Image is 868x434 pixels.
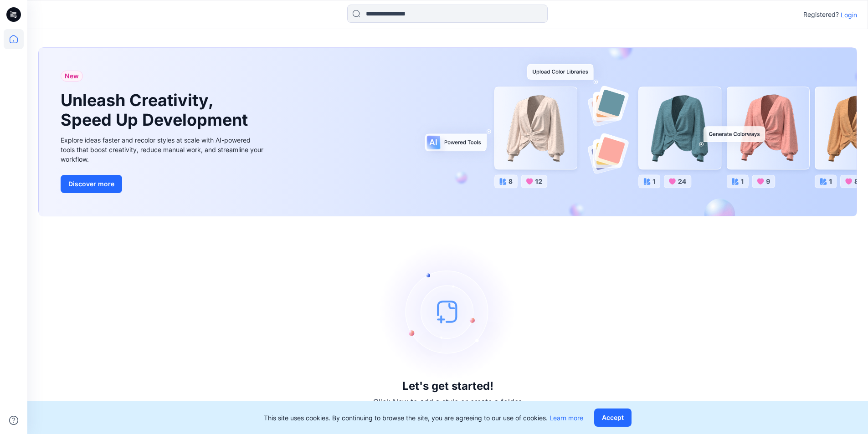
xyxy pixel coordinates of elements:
button: Accept [594,408,632,427]
button: Discover more [61,175,122,193]
span: New [65,71,79,82]
a: Discover more [61,175,266,193]
h1: Unleash Creativity, Speed Up Development [61,91,252,130]
img: empty-state-image.svg [380,243,516,380]
p: Login [841,10,857,20]
p: Click New to add a style or create a folder. [373,396,523,407]
p: This site uses cookies. By continuing to browse the site, you are agreeing to our use of cookies. [264,413,583,423]
p: Registered? [803,9,839,20]
div: Explore ideas faster and recolor styles at scale with AI-powered tools that boost creativity, red... [61,135,266,164]
h3: Let's get started! [402,380,493,393]
a: Learn more [550,414,583,422]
